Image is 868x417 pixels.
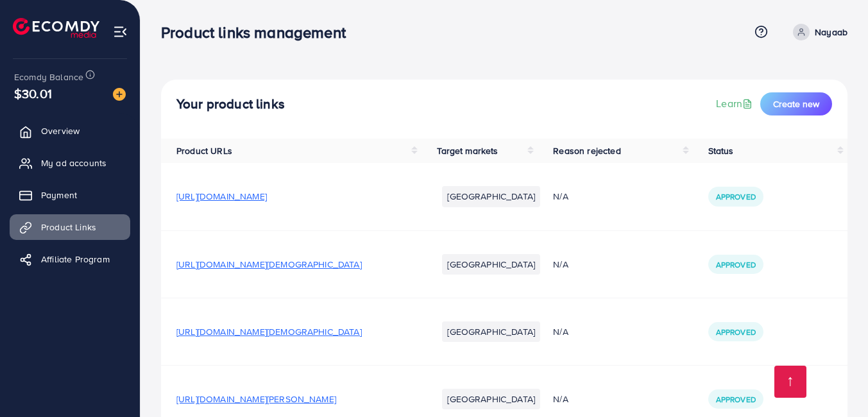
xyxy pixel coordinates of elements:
[13,18,99,38] img: logo
[716,327,756,337] span: Approved
[442,389,540,409] li: [GEOGRAPHIC_DATA]
[716,96,755,111] a: Learn
[10,214,130,240] a: Product Links
[437,144,498,157] span: Target markets
[176,96,285,112] h4: Your product links
[553,190,568,203] span: N/A
[41,253,110,266] span: Affiliate Program
[176,393,336,405] span: [URL][DOMAIN_NAME][PERSON_NAME]
[113,24,128,39] img: menu
[176,258,362,271] span: [URL][DOMAIN_NAME][DEMOGRAPHIC_DATA]
[553,144,620,157] span: Reason rejected
[788,24,847,40] a: Nayaab
[10,246,130,272] a: Affiliate Program
[773,98,819,110] span: Create new
[176,144,232,157] span: Product URLs
[10,118,130,144] a: Overview
[41,124,80,137] span: Overview
[41,221,96,234] span: Product Links
[41,157,106,169] span: My ad accounts
[813,359,858,407] iframe: Chat
[815,24,847,40] p: Nayaab
[708,144,734,157] span: Status
[442,186,540,207] li: [GEOGRAPHIC_DATA]
[176,190,267,203] span: [URL][DOMAIN_NAME]
[161,23,356,42] h3: Product links management
[553,258,568,271] span: N/A
[442,254,540,275] li: [GEOGRAPHIC_DATA]
[41,189,77,201] span: Payment
[176,325,362,338] span: [URL][DOMAIN_NAME][DEMOGRAPHIC_DATA]
[716,394,756,405] span: Approved
[113,88,126,101] img: image
[553,393,568,405] span: N/A
[10,182,130,208] a: Payment
[10,150,130,176] a: My ad accounts
[760,92,832,115] button: Create new
[553,325,568,338] span: N/A
[14,71,83,83] span: Ecomdy Balance
[14,84,52,103] span: $30.01
[716,191,756,202] span: Approved
[442,321,540,342] li: [GEOGRAPHIC_DATA]
[716,259,756,270] span: Approved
